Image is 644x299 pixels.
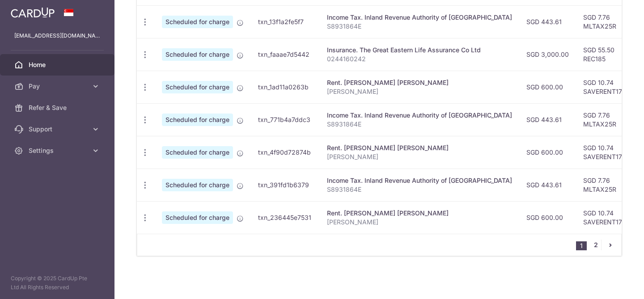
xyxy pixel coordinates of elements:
[327,120,512,129] p: S8931864E
[576,234,621,256] nav: pager
[327,185,512,194] p: S8931864E
[327,111,512,120] div: Income Tax. Inland Revenue Authority of [GEOGRAPHIC_DATA]
[251,71,320,103] td: txn_1ad11a0263b
[251,168,320,201] td: txn_391fd1b6379
[327,209,512,218] div: Rent. [PERSON_NAME] [PERSON_NAME]
[576,5,634,38] td: SGD 7.76 MLTAX25R
[327,78,512,87] div: Rent. [PERSON_NAME] [PERSON_NAME]
[327,143,512,152] div: Rent. [PERSON_NAME] [PERSON_NAME]
[162,114,233,126] span: Scheduled for charge
[519,136,576,168] td: SGD 600.00
[327,55,512,63] p: 0244160242
[519,103,576,136] td: SGD 443.61
[29,125,88,134] span: Support
[519,5,576,38] td: SGD 443.61
[576,136,634,168] td: SGD 10.74 SAVERENT179
[519,168,576,201] td: SGD 443.61
[327,46,512,55] div: Insurance. The Great Eastern Life Assurance Co Ltd
[14,31,100,40] p: [EMAIL_ADDRESS][DOMAIN_NAME]
[251,103,320,136] td: txn_771b4a7ddc3
[251,136,320,168] td: txn_4f90d72874b
[11,7,55,18] img: CardUp
[162,16,233,28] span: Scheduled for charge
[162,81,233,93] span: Scheduled for charge
[29,82,88,91] span: Pay
[576,201,634,234] td: SGD 10.74 SAVERENT179
[327,218,512,227] p: [PERSON_NAME]
[29,60,88,69] span: Home
[590,240,601,250] a: 2
[576,103,634,136] td: SGD 7.76 MLTAX25R
[162,48,233,61] span: Scheduled for charge
[576,38,634,71] td: SGD 55.50 REC185
[576,168,634,201] td: SGD 7.76 MLTAX25R
[251,38,320,71] td: txn_faaae7d5442
[327,87,512,96] p: [PERSON_NAME]
[576,71,634,103] td: SGD 10.74 SAVERENT179
[251,5,320,38] td: txn_13f1a2fe5f7
[162,211,233,224] span: Scheduled for charge
[251,201,320,234] td: txn_236445e7531
[29,146,88,155] span: Settings
[519,38,576,71] td: SGD 3,000.00
[327,176,512,185] div: Income Tax. Inland Revenue Authority of [GEOGRAPHIC_DATA]
[327,22,512,31] p: S8931864E
[519,71,576,103] td: SGD 600.00
[327,13,512,22] div: Income Tax. Inland Revenue Authority of [GEOGRAPHIC_DATA]
[162,146,233,159] span: Scheduled for charge
[162,179,233,191] span: Scheduled for charge
[327,152,512,161] p: [PERSON_NAME]
[576,241,587,250] li: 1
[29,103,88,112] span: Refer & Save
[519,201,576,234] td: SGD 600.00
